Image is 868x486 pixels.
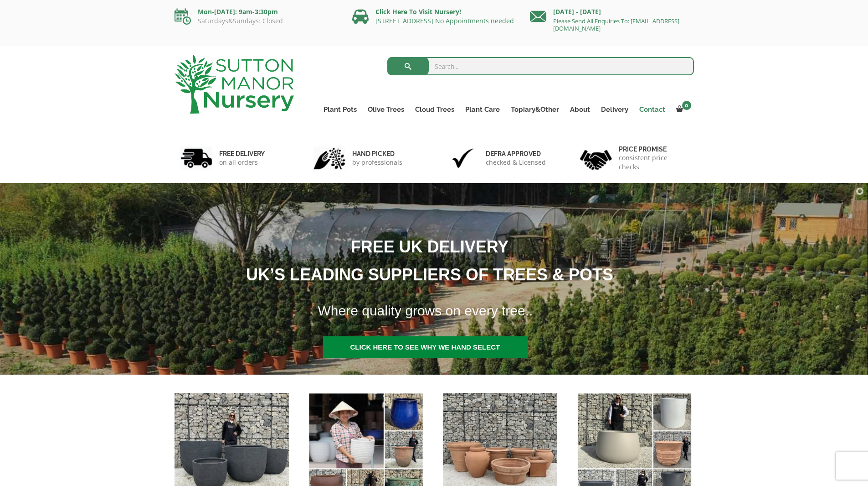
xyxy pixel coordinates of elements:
[95,233,754,288] h1: FREE UK DELIVERY UK’S LEADING SUPPLIERS OF TREES & POTS
[352,150,402,158] h6: hand picked
[619,145,688,153] h6: Price promise
[387,57,694,75] input: Search...
[175,55,294,114] img: logo
[318,103,362,116] a: Plant Pots
[553,17,679,32] a: Please Send All Enquiries To: [EMAIL_ADDRESS][DOMAIN_NAME]
[460,103,505,116] a: Plant Care
[313,146,345,170] img: 2.jpg
[375,16,514,25] a: [STREET_ADDRESS] No Appointments needed
[634,103,671,116] a: Contact
[410,103,460,116] a: Cloud Trees
[362,103,410,116] a: Olive Trees
[486,158,546,167] p: checked & Licensed
[447,146,479,170] img: 3.jpg
[375,7,461,16] a: Click Here To Visit Nursery!
[175,6,339,17] p: Mon-[DATE]: 9am-3:30pm
[580,144,612,172] img: 4.jpg
[682,101,691,110] span: 0
[530,6,694,17] p: [DATE] - [DATE]
[219,150,265,158] h6: FREE DELIVERY
[671,103,694,116] a: 0
[486,150,546,158] h6: Defra approved
[352,158,402,167] p: by professionals
[596,103,634,116] a: Delivery
[565,103,596,116] a: About
[219,158,265,167] p: on all orders
[180,146,212,170] img: 1.jpg
[505,103,565,116] a: Topiary&Other
[175,17,339,25] p: Saturdays&Sundays: Closed
[307,297,755,324] h1: Where quality grows on every tree..
[619,153,688,172] p: consistent price checks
